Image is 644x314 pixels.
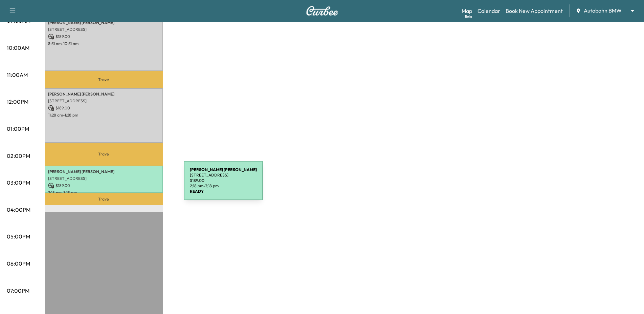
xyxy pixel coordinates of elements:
[7,206,30,214] p: 04:00PM
[45,143,163,166] p: Travel
[48,91,160,97] p: [PERSON_NAME] [PERSON_NAME]
[48,105,160,111] p: $ 189.00
[48,20,160,25] p: [PERSON_NAME] [PERSON_NAME]
[7,125,29,133] p: 01:00PM
[45,71,163,88] p: Travel
[48,27,160,32] p: [STREET_ADDRESS]
[506,7,563,15] a: Book New Appointment
[7,44,29,52] p: 10:00AM
[306,6,338,16] img: Curbee Logo
[7,287,29,295] p: 07:00PM
[465,14,472,19] div: Beta
[48,112,160,118] p: 11:28 am - 1:28 pm
[48,34,160,40] p: $ 189.00
[462,7,472,15] a: MapBeta
[48,169,160,174] p: [PERSON_NAME] [PERSON_NAME]
[7,259,30,268] p: 06:00PM
[7,71,28,79] p: 11:00AM
[7,232,30,240] p: 05:00PM
[48,176,160,181] p: [STREET_ADDRESS]
[478,7,500,15] a: Calendar
[7,98,28,106] p: 12:00PM
[7,152,30,160] p: 02:00PM
[48,41,160,46] p: 8:51 am - 10:51 am
[48,183,160,189] p: $ 189.00
[48,190,160,195] p: 2:18 pm - 3:18 pm
[45,193,163,205] p: Travel
[48,98,160,104] p: [STREET_ADDRESS]
[7,179,30,187] p: 03:00PM
[584,7,622,15] span: Autobahn BMW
